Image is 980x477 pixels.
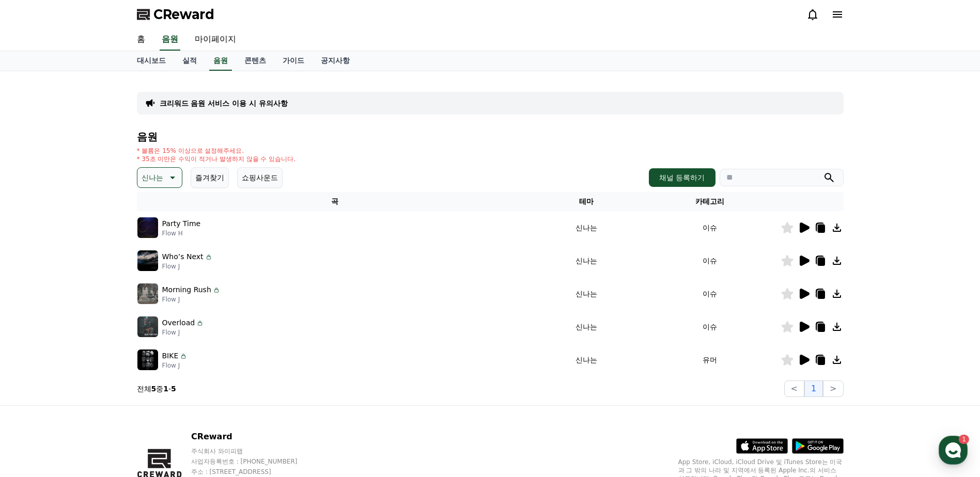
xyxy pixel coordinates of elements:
img: music [137,283,158,304]
p: * 볼륨은 15% 이상으로 설정해주세요. [137,147,296,155]
img: music [137,349,158,370]
a: 홈 [129,29,153,51]
p: 신나는 [142,170,163,185]
p: BIKE [162,351,179,361]
th: 곡 [137,192,533,211]
p: * 35초 미만은 수익이 적거나 발생하지 않을 수 있습니다. [137,155,296,163]
h4: 음원 [137,131,844,142]
strong: 5 [171,385,176,393]
td: 신나는 [533,343,640,376]
p: 주식회사 와이피랩 [191,447,317,455]
p: Flow J [162,295,221,304]
th: 테마 [533,192,640,211]
td: 이슈 [640,244,780,277]
p: CReward [191,431,317,443]
td: 신나는 [533,310,640,343]
a: 대시보드 [129,51,174,71]
strong: 1 [163,385,168,393]
p: Party Time [162,218,201,229]
button: 채널 등록하기 [649,168,715,187]
p: Flow J [162,262,213,271]
button: 1 [804,380,823,397]
a: 콘텐츠 [236,51,274,71]
img: music [137,217,158,238]
p: Flow J [162,328,205,337]
button: < [784,380,804,397]
p: 전체 중 - [137,384,176,394]
img: music [137,250,158,271]
p: Morning Rush [162,284,211,295]
td: 유머 [640,343,780,376]
td: 이슈 [640,310,780,343]
td: 신나는 [533,211,640,244]
a: CReward [137,6,214,23]
a: 음원 [160,29,180,51]
a: 공지사항 [313,51,358,71]
p: Flow J [162,361,188,370]
p: Who’s Next [162,251,204,262]
button: 신나는 [137,167,182,188]
p: Flow H [162,229,201,237]
td: 신나는 [533,244,640,277]
a: 크리워드 음원 서비스 이용 시 유의사항 [160,98,288,108]
a: 마이페이지 [186,29,244,51]
p: Overload [162,317,195,328]
strong: 5 [151,385,157,393]
p: 사업자등록번호 : [PHONE_NUMBER] [191,457,317,466]
a: 음원 [209,51,232,71]
span: CReward [153,6,214,23]
p: 주소 : [STREET_ADDRESS] [191,468,317,476]
img: music [137,316,158,337]
td: 이슈 [640,211,780,244]
button: > [823,380,843,397]
a: 가이드 [274,51,313,71]
button: 쇼핑사운드 [237,167,283,188]
td: 이슈 [640,277,780,310]
td: 신나는 [533,277,640,310]
a: 실적 [174,51,205,71]
button: 즐겨찾기 [191,167,229,188]
th: 카테고리 [640,192,780,211]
